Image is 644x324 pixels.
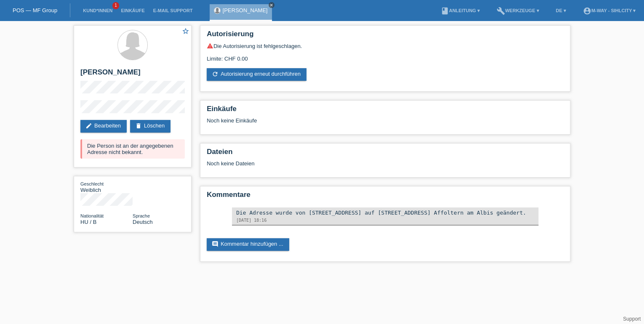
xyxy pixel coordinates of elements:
[117,8,149,13] a: Einkäufe
[133,213,150,218] span: Sprache
[80,181,104,186] span: Geschlecht
[269,2,274,8] a: close
[133,219,153,225] span: Deutsch
[212,241,218,247] i: comment
[207,105,564,117] h2: Einkäufe
[80,181,133,193] div: Weiblich
[13,7,57,13] a: POS — MF Group
[112,2,119,9] span: 1
[207,42,564,49] div: Die Autorisierung ist fehlgeschlagen.
[79,8,117,13] a: Kund*innen
[492,8,543,13] a: buildWerkzeuge ▾
[207,68,306,81] a: refreshAutorisierung erneut durchführen
[551,8,570,13] a: DE ▾
[207,238,289,251] a: commentKommentar hinzufügen ...
[223,7,268,13] a: [PERSON_NAME]
[80,68,185,81] h2: [PERSON_NAME]
[236,210,534,216] div: Die Adresse wurde von [STREET_ADDRESS] auf [STREET_ADDRESS] Affoltern am Albis geändert.
[583,7,591,15] i: account_circle
[85,122,92,129] i: edit
[207,191,564,203] h2: Kommentare
[130,120,170,133] a: deleteLöschen
[440,7,449,15] i: book
[182,27,189,35] i: star_border
[80,120,127,133] a: editBearbeiten
[497,7,505,15] i: build
[80,219,96,225] span: Ungarn / B / 27.02.2020
[269,3,274,7] i: close
[80,139,185,159] div: Die Person ist an der angegebenen Adresse nicht bekannt.
[182,27,189,36] a: star_border
[207,30,564,42] h2: Autorisierung
[207,148,564,160] h2: Dateien
[207,49,564,62] div: Limite: CHF 0.00
[149,8,197,13] a: E-Mail Support
[579,8,640,13] a: account_circlem-way - Sihlcity ▾
[236,218,534,223] div: [DATE] 18:16
[623,316,641,322] a: Support
[436,8,484,13] a: bookAnleitung ▾
[207,117,564,130] div: Noch keine Einkäufe
[80,213,104,218] span: Nationalität
[135,122,142,129] i: delete
[207,42,213,49] i: warning
[207,160,464,167] div: Noch keine Dateien
[212,71,218,77] i: refresh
